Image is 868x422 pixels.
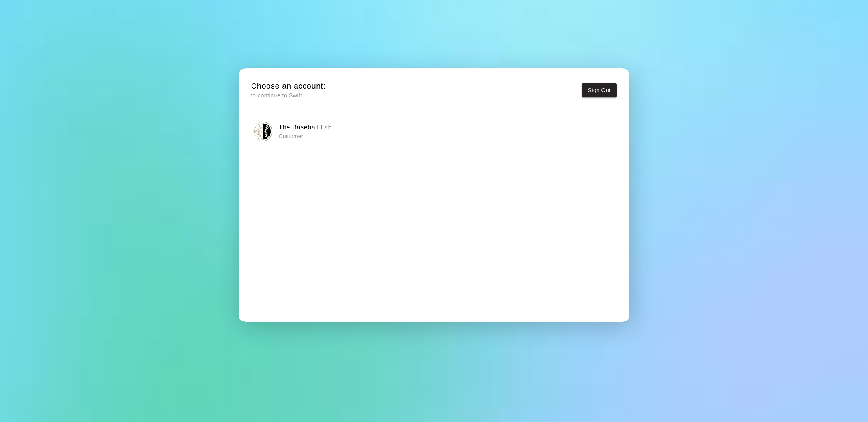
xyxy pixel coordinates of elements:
[279,132,332,140] p: Customer
[251,119,617,144] button: The Baseball LabThe Baseball Lab Customer
[251,91,326,100] p: to continue to Swift
[253,122,273,141] img: The Baseball Lab
[279,122,332,133] h6: The Baseball Lab
[251,81,326,91] h5: Choose an account:
[582,83,617,98] button: Sign Out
